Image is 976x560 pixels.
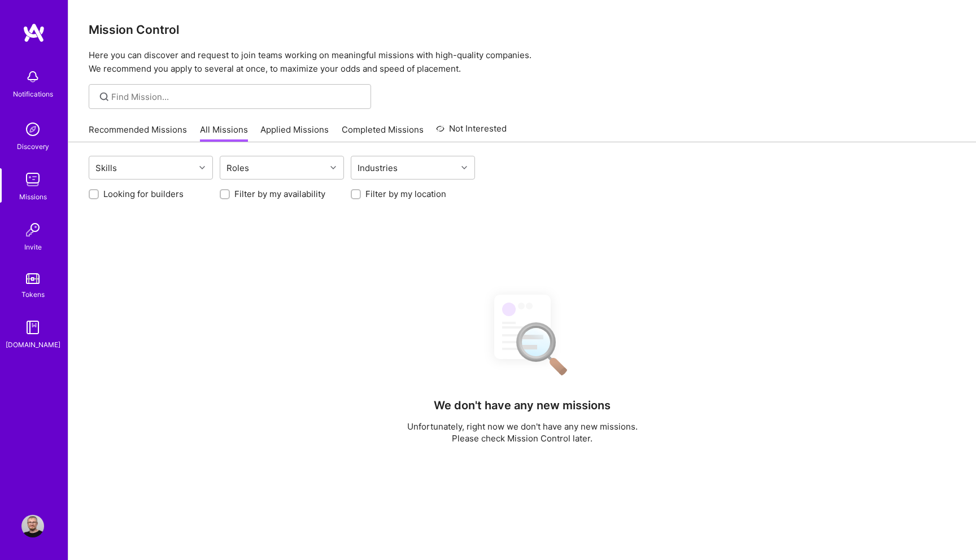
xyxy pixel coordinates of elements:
[224,160,252,176] div: Roles
[407,432,638,444] p: Please check Mission Control later.
[365,188,446,200] label: Filter by my location
[89,124,187,142] a: Recommended Missions
[407,421,638,432] p: Unfortunately, right now we don't have any new missions.
[89,49,956,76] p: Here you can discover and request to join teams working on meaningful missions with high-quality ...
[13,88,53,100] div: Notifications
[200,124,248,142] a: All Missions
[342,124,424,142] a: Completed Missions
[234,188,325,200] label: Filter by my availability
[19,515,47,537] a: User Avatar
[23,23,45,43] img: logo
[17,141,49,152] div: Discovery
[21,288,45,300] div: Tokens
[6,339,60,351] div: [DOMAIN_NAME]
[89,23,956,37] h3: Mission Control
[19,191,47,203] div: Missions
[21,515,44,537] img: User Avatar
[260,124,329,142] a: Applied Missions
[21,65,44,88] img: bell
[461,165,467,170] i: icon Chevron
[21,218,44,241] img: Invite
[436,122,507,142] a: Not Interested
[21,168,44,191] img: teamwork
[199,165,205,170] i: icon Chevron
[93,160,120,176] div: Skills
[24,241,42,253] div: Invite
[98,90,111,103] i: icon SearchGrey
[103,188,184,200] label: Looking for builders
[474,285,570,383] img: No Results
[26,273,40,284] img: tokens
[434,399,611,412] h4: We don't have any new missions
[111,91,363,103] input: Find Mission...
[330,165,336,170] i: icon Chevron
[21,316,44,339] img: guide book
[355,160,400,176] div: Industries
[21,118,44,141] img: discovery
